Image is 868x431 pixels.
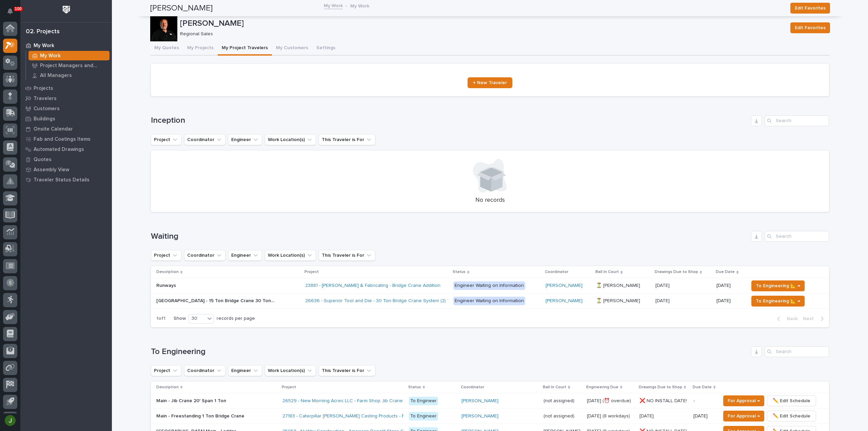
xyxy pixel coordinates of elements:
a: [PERSON_NAME] [546,298,583,304]
p: My Work [34,43,54,49]
button: Next [800,316,829,322]
button: Coordinator [184,134,225,145]
p: Coordinator [545,268,568,276]
p: Main - Jib Crane 20' Span 1 Ton [156,397,228,404]
a: Quotes [20,154,112,164]
button: This Traveler is For [319,250,375,261]
p: Engineering Due [586,384,618,391]
p: Automated Drawings [34,146,84,153]
p: Assembly View [34,167,69,173]
p: New Building - 15 Ton Bridge Crane 30 Ton Runway System [156,297,276,304]
div: Engineer Waiting on Information [453,297,525,305]
a: My Work [26,51,112,60]
h1: Inception [151,116,748,125]
button: For Approval → [723,411,764,422]
button: Engineer [228,134,262,145]
p: My Work [350,2,369,9]
tr: [GEOGRAPHIC_DATA] - 15 Ton Bridge Crane 30 Ton Runway System[GEOGRAPHIC_DATA] - 15 Ton Bridge Cra... [151,293,829,309]
p: (not assigned) [544,412,576,419]
span: To Engineering 📐 → [756,282,800,290]
img: Workspace Logo [60,3,73,16]
a: [PERSON_NAME] [461,398,498,404]
a: My Work [324,1,343,9]
button: Back [772,316,800,322]
a: 26529 - New Morning Acres LLC - Farm Shop Jib Crane [282,398,403,404]
a: Projects [20,83,112,93]
a: Fab and Coatings Items [20,134,112,144]
p: ⏳ [PERSON_NAME] [596,297,642,304]
div: 30 [189,315,205,322]
p: [DATE] [655,297,671,304]
p: [DATE] [716,283,743,289]
p: Description [156,268,179,276]
h1: To Engineering [151,347,748,357]
span: Edit Favorites [795,24,826,32]
button: My Quotes [150,41,183,56]
p: records per page [217,316,255,321]
p: Due Date [693,384,712,391]
button: users-avatar [3,413,17,428]
a: My Work [20,40,112,51]
p: ❌ NO INSTALL DATE! [639,397,688,404]
p: Status [453,268,466,276]
p: Customers [34,106,60,112]
p: ⏳ [PERSON_NAME] [596,281,642,289]
p: Regional Sales [180,31,782,37]
h1: Waiting [151,232,748,241]
a: [PERSON_NAME] [546,283,583,289]
button: This Traveler is For [319,365,375,376]
p: [DATE] (8 workdays) [587,412,631,419]
p: - [693,398,715,404]
p: No records [159,197,821,204]
div: To Engineer [409,412,438,420]
p: Status [408,384,421,391]
button: Settings [312,41,339,56]
input: Search [765,346,829,357]
a: 26636 - Superior Tool and Die - 30 Ton Bridge Crane System (2) 15 Ton Double Girder [305,298,493,304]
p: [DATE] (⏰ overdue) [587,397,632,404]
p: [DATE] [639,412,655,419]
div: To Engineer [409,397,438,405]
button: ✏️ Edit Schedule [767,395,816,406]
span: + New Traveler [473,80,507,85]
button: To Engineering 📐 → [751,280,805,291]
a: [PERSON_NAME] [461,413,498,419]
tr: RunwaysRunways 23881 - [PERSON_NAME] & Fabricating - Bridge Crane Addition Engineer Waiting on In... [151,278,829,293]
button: Coordinator [184,250,225,261]
p: Ball In Court [543,384,566,391]
a: 27183 - Caterpillar [PERSON_NAME] Casting Products - Freestanding 1 Ton UltraLite [282,413,462,419]
button: Work Location(s) [265,250,316,261]
button: Notifications [3,4,17,18]
p: [DATE] [716,298,743,304]
input: Search [765,115,829,126]
button: My Project Travelers [218,41,272,56]
button: My Projects [183,41,218,56]
div: Notifications100 [8,8,17,19]
a: Buildings [20,114,112,124]
p: Ball In Court [595,268,619,276]
p: Onsite Calendar [34,126,73,132]
button: Engineer [228,365,262,376]
button: This Traveler is For [319,134,375,145]
span: Back [783,316,797,322]
p: Drawings Due to Shop [639,384,682,391]
p: Drawings Due to Shop [655,268,698,276]
p: All Managers [40,73,72,79]
button: For Approval → [723,395,764,406]
a: + New Traveler [468,77,512,88]
span: For Approval → [728,397,760,405]
button: ✏️ Edit Schedule [767,411,816,422]
input: Search [765,231,829,242]
p: Projects [34,85,53,92]
a: All Managers [26,71,112,80]
p: Runways [156,281,177,289]
a: Assembly View [20,164,112,175]
p: Coordinator [461,384,484,391]
div: 02. Projects [26,28,60,36]
p: Traveler Status Details [34,177,90,183]
button: Project [151,365,181,376]
button: Project [151,250,181,261]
